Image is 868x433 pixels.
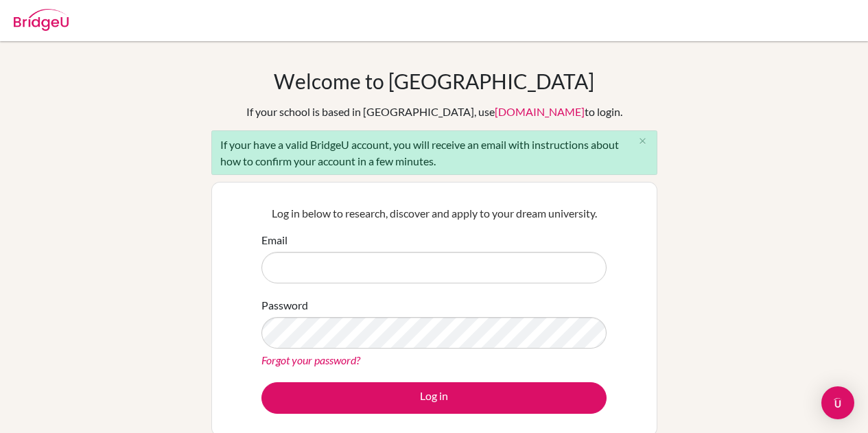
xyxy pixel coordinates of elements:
[495,105,585,118] a: [DOMAIN_NAME]
[821,386,854,419] div: Open Intercom Messenger
[261,353,360,366] a: Forgot your password?
[629,131,657,152] button: Close
[637,136,648,146] i: close
[14,9,69,31] img: Bridge-U
[246,104,622,120] div: If your school is based in [GEOGRAPHIC_DATA], use to login.
[261,382,607,414] button: Log in
[274,69,594,93] h1: Welcome to [GEOGRAPHIC_DATA]
[261,297,308,314] label: Password
[261,205,607,222] p: Log in below to research, discover and apply to your dream university.
[211,130,657,175] div: If your have a valid BridgeU account, you will receive an email with instructions about how to co...
[261,232,288,248] label: Email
